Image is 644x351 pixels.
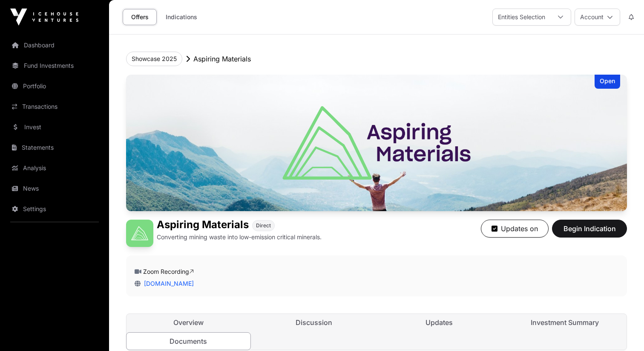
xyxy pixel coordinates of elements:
[157,220,249,231] h1: Aspiring Materials
[7,179,102,198] a: News
[493,9,550,25] div: Entities Selection
[256,222,271,229] span: Direct
[552,220,627,238] button: Begin Indication
[160,9,203,25] a: Indications
[7,200,102,218] a: Settings
[481,220,549,238] button: Updates on
[193,54,251,64] p: Aspiring Materials
[141,280,194,287] a: [DOMAIN_NAME]
[7,77,102,96] a: Portfolio
[575,9,620,26] button: Account
[601,310,644,351] iframe: Chat Widget
[377,314,501,331] a: Updates
[7,97,102,116] a: Transactions
[157,233,322,241] p: Converting mining waste into low-emission critical minerals.
[7,159,102,177] a: Analysis
[126,220,153,247] img: Aspiring Materials
[126,75,627,211] img: Aspiring Materials
[252,314,376,331] a: Discussion
[563,223,616,234] span: Begin Indication
[503,314,627,331] a: Investment Summary
[126,314,627,350] nav: Tabs
[143,268,194,275] a: Zoom Recording
[595,75,620,89] div: Open
[126,332,251,350] a: Documents
[7,118,102,136] a: Invest
[552,228,627,237] a: Begin Indication
[123,9,157,25] a: Offers
[7,138,102,157] a: Statements
[10,9,78,26] img: Icehouse Ventures Logo
[7,36,102,55] a: Dashboard
[7,56,102,75] a: Fund Investments
[126,52,182,66] button: Showcase 2025
[126,314,250,331] a: Overview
